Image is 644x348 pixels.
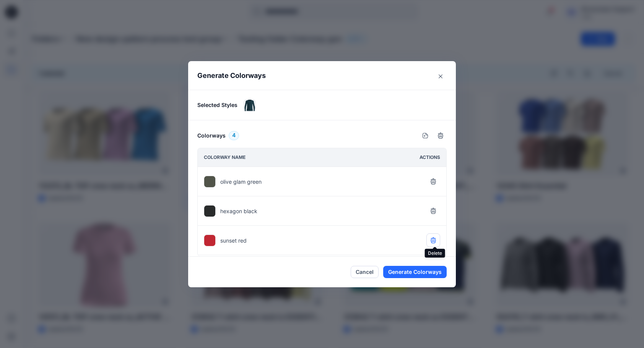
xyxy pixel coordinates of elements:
p: Selected Styles [197,101,237,109]
button: Generate Colorways [383,266,447,278]
p: olive glam green [220,178,262,186]
button: Close [434,70,447,83]
p: Colorway name [204,154,246,162]
span: 4 [232,131,236,140]
p: hexagon black [220,207,257,215]
p: sunset red [220,236,247,244]
img: 112362 BL TOP crew neck ls_MERINO_FUNDAMENTALS_SMS_3D [244,100,255,111]
header: Generate Colorways [188,61,456,90]
h6: Colorways [197,131,226,140]
button: Cancel [351,266,379,278]
p: Actions [420,154,440,162]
